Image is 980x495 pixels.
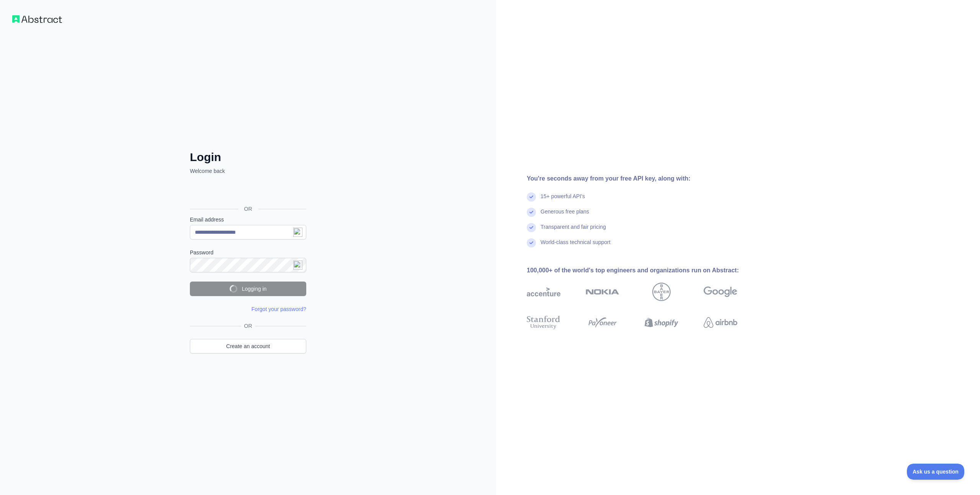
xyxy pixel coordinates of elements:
div: Transparent and fair pricing [541,223,606,238]
div: 100,000+ of the world's top engineers and organizations run on Abstract: [527,266,762,275]
label: Password [190,249,306,256]
label: Email address [190,216,306,223]
p: Welcome back [190,167,306,175]
div: You're seconds away from your free API key, along with: [527,174,762,183]
button: Logging in [190,282,306,296]
img: shopify [645,314,678,331]
img: check mark [527,238,536,247]
a: Forgot your password? [252,306,306,312]
img: check mark [527,192,536,202]
img: nokia [586,283,619,301]
img: check mark [527,208,536,217]
img: npw-badge-icon-locked.svg [293,261,302,270]
img: npw-badge-icon-locked.svg [293,228,302,237]
img: payoneer [586,314,619,331]
h2: Login [190,150,306,164]
a: Create an account [190,339,306,353]
div: Generous free plans [541,208,589,223]
span: OR [238,205,258,213]
img: google [704,283,737,301]
img: bayer [652,283,671,301]
span: OR [241,322,255,330]
div: 15+ powerful API's [541,192,585,208]
img: Workflow [12,15,62,23]
iframe: Toggle Customer Support [907,464,965,480]
div: World-class technical support [541,238,611,254]
img: stanford university [527,314,560,331]
iframe: Sign in with Google Button [186,183,309,200]
img: airbnb [704,314,737,331]
img: accenture [527,283,560,301]
img: check mark [527,223,536,232]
